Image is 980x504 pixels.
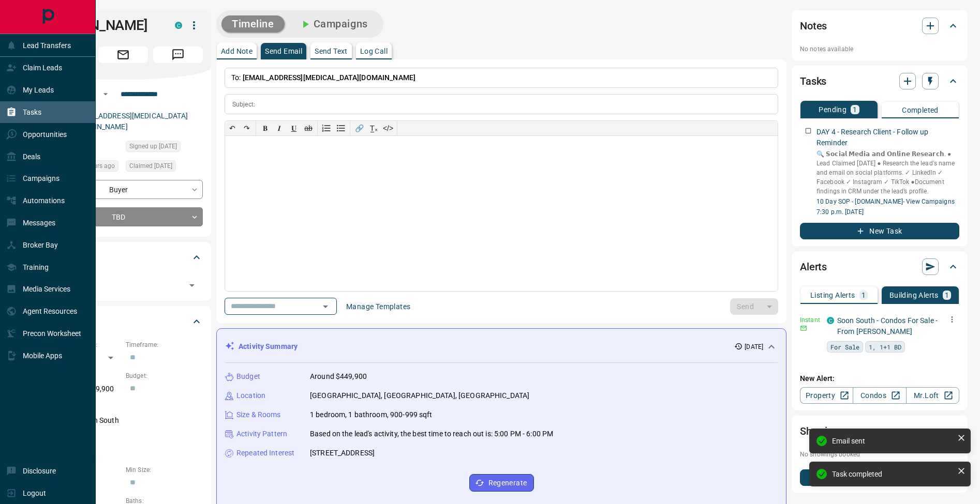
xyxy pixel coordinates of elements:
[381,121,395,135] button: </>
[816,127,959,148] p: DAY 4 - Research Client - Follow up Reminder
[243,73,416,82] span: [EMAIL_ADDRESS][MEDICAL_DATA][DOMAIN_NAME]
[862,292,866,299] p: 1
[287,121,301,135] button: 𝐔
[318,299,333,314] button: Open
[43,207,203,226] div: TBD
[221,16,285,33] button: Timeline
[291,124,296,132] span: 𝐔
[827,317,834,324] div: condos.ca
[800,254,959,279] div: Alerts
[800,223,959,239] button: New Task
[129,161,172,171] span: Claimed [DATE]
[469,474,534,492] button: Regenerate
[830,342,859,352] span: For Sale
[236,448,294,459] p: Repeated Interest
[340,298,417,315] button: Manage Templates
[800,450,959,459] p: No showings booked
[43,309,203,334] div: Criteria
[98,47,148,63] span: Email
[185,278,199,293] button: Open
[126,160,203,175] div: Mon Aug 11 2025
[236,390,265,401] p: Location
[71,112,188,131] a: [EMAIL_ADDRESS][MEDICAL_DATA][DOMAIN_NAME]
[99,88,112,100] button: Open
[272,121,287,135] button: 𝑰
[800,419,959,444] div: Showings
[304,124,313,132] s: ab
[800,73,826,89] h2: Tasks
[236,409,281,420] p: Size & Rooms
[236,429,287,439] p: Activity Pattern
[800,44,959,54] p: No notes available
[225,337,778,356] div: Activity Summary[DATE]
[853,387,906,404] a: Condos
[175,22,182,29] div: condos.ca
[334,121,348,135] button: Bullet list
[240,121,254,135] button: ↷
[126,340,203,349] p: Timeframe:
[889,292,939,299] p: Building Alerts
[310,390,529,401] p: [GEOGRAPHIC_DATA], [GEOGRAPHIC_DATA], [GEOGRAPHIC_DATA]
[800,18,827,34] h2: Notes
[43,180,203,199] div: Buyer
[126,371,203,380] p: Budget:
[800,387,853,404] a: Property
[225,68,778,88] p: To:
[800,469,959,486] button: New Showing
[800,373,959,384] p: New Alert:
[360,48,388,55] p: Log Call
[800,423,844,439] h2: Showings
[236,371,260,382] p: Budget
[319,121,334,135] button: Numbered list
[239,341,298,352] p: Activity Summary
[869,342,901,352] span: 1, 1+1 BD
[43,17,159,34] h1: [PERSON_NAME]
[315,48,348,55] p: Send Text
[126,465,203,475] p: Min Size:
[301,121,316,135] button: ab
[816,207,959,217] p: 7:30 p.m. [DATE]
[221,48,253,55] p: Add Note
[832,470,953,478] div: Task completed
[816,149,959,196] p: 🔍 𝗦𝗼𝗰𝗶𝗮𝗹 𝗠𝗲𝗱𝗶𝗮 𝗮𝗻𝗱 𝗢𝗻𝗹𝗶𝗻𝗲 𝗥𝗲𝘀𝗲𝗮𝗿𝗰𝗵. ● Lead Claimed [DATE] ● Research the lead's name and email on...
[906,387,959,404] a: Mr.Loft
[800,315,821,325] p: Instant
[800,258,827,275] h2: Alerts
[819,106,847,113] p: Pending
[853,106,857,113] p: 1
[129,141,177,151] span: Signed up [DATE]
[258,121,272,135] button: 𝐁
[945,292,949,299] p: 1
[730,298,778,315] div: split button
[232,100,255,109] p: Subject:
[902,106,939,114] p: Completed
[800,69,959,94] div: Tasks
[837,316,938,335] a: Soon South - Condos For Sale - From [PERSON_NAME]
[43,412,203,429] p: Kitchener, Doon South
[126,141,203,155] div: Fri Aug 30 2024
[310,429,553,439] p: Based on the lead's activity, the best time to reach out is: 5:00 PM - 6:00 PM
[265,48,302,55] p: Send Email
[310,409,433,420] p: 1 bedroom, 1 bathroom, 900-999 sqft
[745,342,763,352] p: [DATE]
[310,371,367,382] p: Around $449,900
[289,16,378,33] button: Campaigns
[366,121,381,135] button: T̲ₓ
[832,437,953,445] div: Email sent
[43,403,203,412] p: Areas Searched:
[43,245,203,270] div: Tags
[352,121,366,135] button: 🔗
[816,198,955,205] a: 10 Day SOP - [DOMAIN_NAME]- View Campaigns
[800,13,959,38] div: Notes
[153,47,203,63] span: Message
[310,448,375,459] p: [STREET_ADDRESS]
[43,434,203,444] p: Motivation:
[800,325,807,332] svg: Email
[225,121,240,135] button: ↶
[810,292,855,299] p: Listing Alerts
